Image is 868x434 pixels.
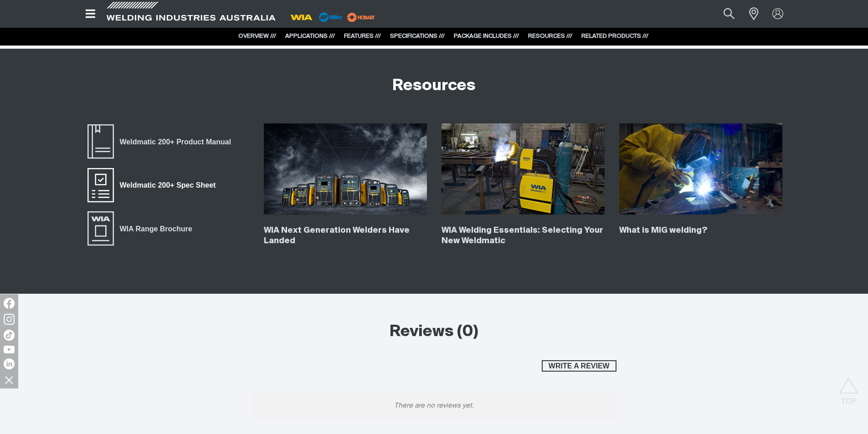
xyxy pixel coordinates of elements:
[619,123,782,214] img: What is MIG welding?
[252,392,616,419] p: There are no reviews yet.
[542,360,616,372] button: Write a review
[702,4,744,24] input: Product name or item number...
[4,358,15,369] img: LinkedIn
[344,14,378,20] a: miller
[442,123,605,214] img: WIA Welding Essentials: Selecting Your New Weldmatic
[581,33,648,39] a: RELATED PRODUCTS ///
[344,10,378,24] img: miller
[1,372,17,388] img: hide socials
[264,226,410,245] a: WIA Next Generation Welders Have Landed
[543,360,616,372] span: Write a review
[264,123,427,214] img: WIA Next Generation Welders Have Landed
[4,314,15,325] img: Instagram
[392,76,476,96] h2: Resources
[114,179,222,191] span: Weldmatic 200+ Spec Sheet
[285,33,335,39] a: APPLICATIONS ///
[442,226,603,245] a: WIA Welding Essentials: Selecting Your New Weldmatic
[454,33,519,39] a: PACKAGE INCLUDES ///
[114,136,237,148] span: Weldmatic 200+ Product Manual
[252,322,616,342] h2: Reviews (0)
[86,123,237,160] a: Weldmatic 200+ Product Manual
[86,167,222,204] a: Weldmatic 200+ Spec Sheet
[714,4,745,24] button: Search products
[390,33,445,39] a: SPECIFICATIONS ///
[238,33,276,39] a: OVERVIEW ///
[4,346,15,353] img: YouTube
[838,377,859,398] button: Scroll to top
[528,33,572,39] a: RESOURCES ///
[344,33,381,39] a: FEATURES ///
[619,226,708,235] a: What is MIG welding?
[86,210,198,247] a: WIA Range Brochure
[4,298,15,309] img: Facebook
[114,223,198,235] span: WIA Range Brochure
[4,330,15,341] img: TikTok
